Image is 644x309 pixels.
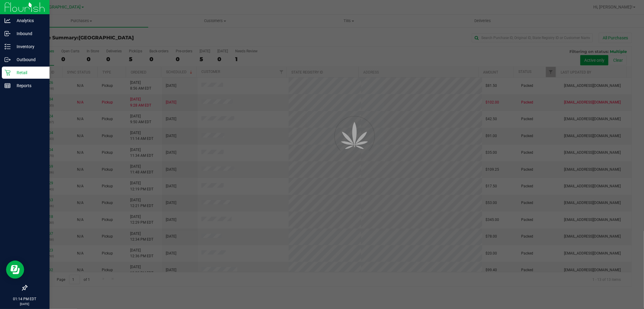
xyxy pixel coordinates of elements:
[5,57,11,63] inline-svg: Outbound
[11,69,47,76] p: Retail
[5,18,11,24] inline-svg: Analytics
[11,56,47,63] p: Outbound
[5,31,11,37] inline-svg: Inbound
[11,43,47,50] p: Inventory
[11,30,47,37] p: Inbound
[3,302,47,306] p: [DATE]
[11,82,47,89] p: Reports
[5,70,11,76] inline-svg: Retail
[5,44,11,50] inline-svg: Inventory
[6,261,24,279] iframe: Resource center
[5,83,11,89] inline-svg: Reports
[11,17,47,24] p: Analytics
[3,296,47,302] p: 01:14 PM EDT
